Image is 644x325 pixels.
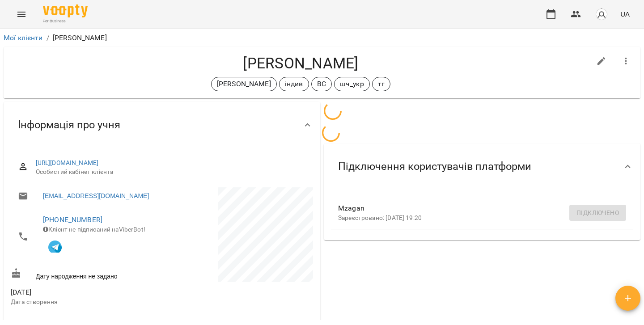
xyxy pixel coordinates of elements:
p: індив [285,79,303,89]
span: Особистий кабінет клієнта [36,168,306,177]
span: Mzagan [338,203,612,214]
p: [PERSON_NAME] [217,79,271,89]
span: For Business [43,18,88,24]
button: UA [617,6,633,22]
img: Telegram [48,241,62,254]
p: тг [378,79,385,89]
img: avatar_s.png [595,8,608,21]
a: [EMAIL_ADDRESS][DOMAIN_NAME] [43,191,149,200]
p: [PERSON_NAME] [53,33,107,43]
div: індив [279,77,309,91]
span: Інформація про учня [18,118,120,132]
a: [PHONE_NUMBER] [43,215,102,224]
p: шч_укр [340,79,364,89]
nav: breadcrumb [4,33,640,43]
span: [DATE] [11,287,160,298]
div: Підключення користувачів платформи [324,144,640,190]
span: UA [620,9,630,19]
p: Дата створення [11,298,160,307]
div: Дату народження не задано [9,266,162,283]
p: Зареєстровано: [DATE] 19:20 [338,214,612,223]
div: шч_укр [334,77,370,91]
a: Мої клієнти [4,34,43,42]
p: ВС [317,79,326,89]
div: Інформація про учня [4,102,320,148]
div: тг [372,77,390,91]
li: / [47,33,49,43]
h4: [PERSON_NAME] [11,54,591,72]
img: Voopty Logo [43,4,88,17]
button: Клієнт підписаний на VooptyBot [43,234,67,258]
span: Підключення користувачів платформи [338,160,531,173]
a: [URL][DOMAIN_NAME] [36,159,99,166]
button: Menu [11,4,32,25]
span: Клієнт не підписаний на ViberBot! [43,226,145,233]
div: [PERSON_NAME] [211,77,277,91]
div: ВС [311,77,332,91]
